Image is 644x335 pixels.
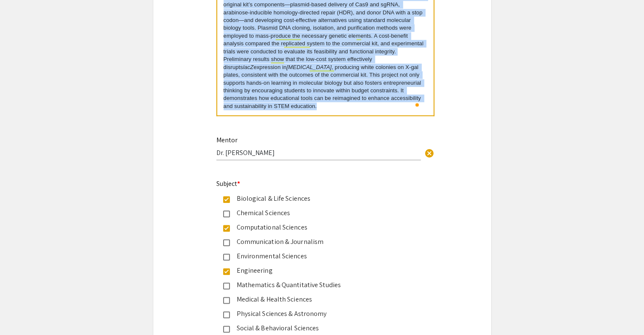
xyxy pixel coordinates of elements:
[243,64,254,70] em: lacZ
[216,179,240,188] mat-label: Subject
[6,297,36,329] iframe: Chat
[224,55,427,110] p: Preliminary results show that the low-cost system effectively disrupts expression in , producing ...
[216,136,238,144] mat-label: Mentor
[230,194,408,204] div: Biological & Life Sciences
[424,148,434,158] span: cancel
[230,280,408,290] div: Mathematics & Quantitative Studies
[421,144,438,161] button: Clear
[230,237,408,247] div: Communication & Journalism
[230,222,408,233] div: Computational Sciences
[230,251,408,261] div: Environmental Sciences
[216,148,421,157] input: Type Here
[230,309,408,319] div: Physical Sciences & Astronomy
[230,208,408,218] div: Chemical Sciences
[287,64,332,70] em: [MEDICAL_DATA]
[230,266,408,276] div: Engineering
[230,323,408,333] div: Social & Behavioral Sciences
[230,294,408,305] div: Medical & Health Sciences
